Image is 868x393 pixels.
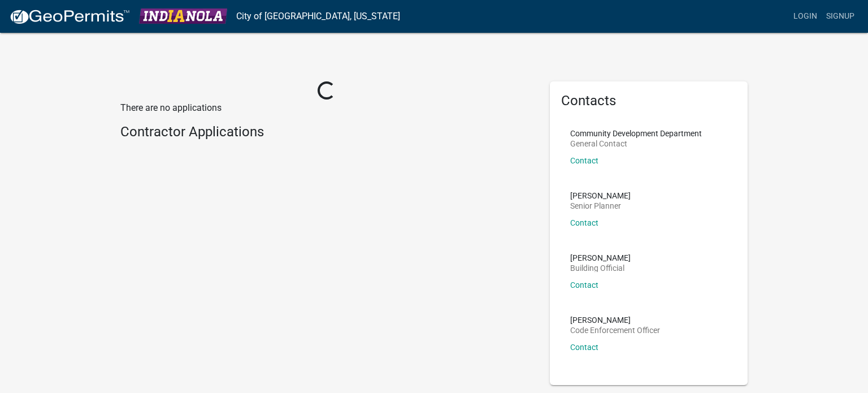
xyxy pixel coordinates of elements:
p: Code Enforcement Officer [570,326,660,334]
a: Contact [570,280,598,290]
p: [PERSON_NAME] [570,254,631,262]
p: Senior Planner [570,202,631,210]
p: Building Official [570,264,631,272]
p: There are no applications [120,101,533,115]
p: [PERSON_NAME] [570,316,660,324]
p: [PERSON_NAME] [570,192,631,200]
h5: Contacts [561,93,736,109]
a: Login [789,6,822,27]
wm-workflow-list-section: Contractor Applications [120,124,533,145]
a: City of [GEOGRAPHIC_DATA], [US_STATE] [236,7,400,26]
h4: Contractor Applications [120,124,533,140]
a: Contact [570,156,598,165]
p: General Contact [570,140,702,148]
img: City of Indianola, Iowa [139,8,227,24]
a: Signup [822,6,859,27]
a: Contact [570,343,598,352]
p: Community Development Department [570,129,702,137]
a: Contact [570,218,598,227]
